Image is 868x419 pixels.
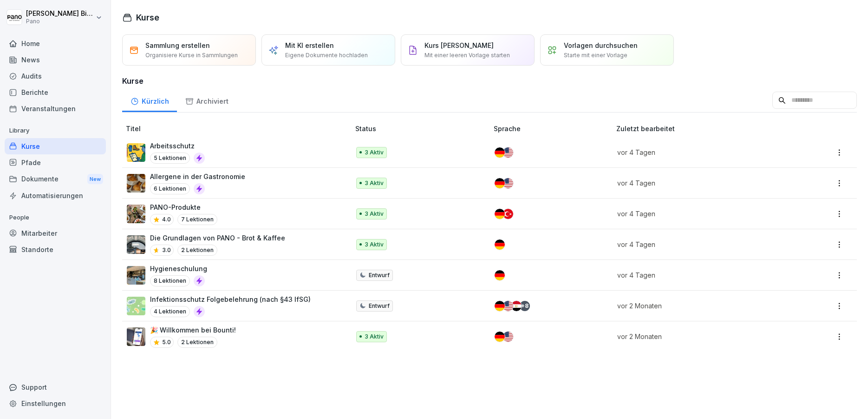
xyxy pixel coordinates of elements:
a: Home [5,35,106,52]
p: vor 4 Tagen [617,147,784,157]
p: Arbeitsschutz [150,141,205,151]
p: 2 Lektionen [177,337,217,348]
img: de.svg [495,209,505,219]
p: vor 4 Tagen [617,209,784,219]
a: Kurse [5,138,106,154]
p: 3.0 [162,246,171,254]
p: Mit einer leeren Vorlage starten [424,51,510,60]
p: Pano [26,18,94,25]
p: [PERSON_NAME] Bieg [26,10,94,18]
p: 3 Aktiv [365,333,384,341]
p: Eigene Dokumente hochladen [285,51,368,60]
a: News [5,52,106,68]
p: Kurs [PERSON_NAME] [424,40,494,50]
img: eg.svg [511,301,522,311]
p: People [5,210,106,225]
p: 3 Aktiv [365,148,384,157]
div: New [87,174,103,185]
p: Allergene in der Gastronomie [150,172,245,181]
p: Titel [126,124,352,133]
p: 8 Lektionen [150,275,190,286]
a: Veranstaltungen [5,100,106,117]
p: Hygieneschulung [150,264,207,273]
p: Entwurf [369,302,390,310]
p: vor 4 Tagen [617,239,784,249]
a: Kürzlich [122,88,177,112]
p: 6 Lektionen [150,183,190,194]
a: Audits [5,68,106,84]
a: Einstellungen [5,395,106,412]
img: i5ku8huejusdnph52mw20wcr.png [127,235,145,254]
img: de.svg [495,147,505,158]
div: + 8 [520,301,530,311]
p: Die Grundlagen von PANO - Brot & Kaffee [150,233,285,243]
p: Sammlung erstellen [145,40,210,50]
p: vor 2 Monaten [617,332,784,341]
img: tgff07aey9ahi6f4hltuk21p.png [127,297,145,315]
a: Archiviert [177,88,236,112]
img: de.svg [495,332,505,342]
p: 5.0 [162,338,171,346]
p: 3 Aktiv [365,240,384,249]
p: Vorlagen durchsuchen [564,40,638,50]
p: Sprache [494,124,613,133]
img: ud0fabter9ckpp17kgq0fo20.png [127,205,145,223]
img: z8wtq80pnbex65ovlopx9kse.png [127,174,145,193]
a: Mitarbeiter [5,225,106,241]
a: Standorte [5,241,106,258]
img: us.svg [503,332,513,342]
p: Mit KI erstellen [285,40,334,50]
img: us.svg [503,178,513,188]
h3: Kurse [122,75,857,86]
p: PANO-Produkte [150,202,217,212]
p: Status [355,124,490,133]
h1: Kurse [136,11,159,24]
img: us.svg [503,301,513,311]
img: bgsrfyvhdm6180ponve2jajk.png [127,143,145,162]
img: p3kk7yi6v3igbttcqnglhd5k.png [127,266,145,285]
p: 🎉 Willkommen bei Bounti! [150,325,236,335]
p: Starte mit einer Vorlage [564,51,627,60]
p: vor 2 Monaten [617,301,784,311]
p: 7 Lektionen [177,214,217,225]
p: Infektionsschutz Folgebelehrung (nach §43 IfSG) [150,294,311,304]
a: Automatisierungen [5,187,106,204]
img: de.svg [495,301,505,311]
a: DokumenteNew [5,171,106,188]
img: b4eu0mai1tdt6ksd7nlke1so.png [127,327,145,346]
img: de.svg [495,178,505,188]
a: Berichte [5,84,106,100]
p: Entwurf [369,271,390,279]
div: Dokumente [5,171,106,188]
p: 4 Lektionen [150,306,190,317]
p: vor 4 Tagen [617,178,784,188]
img: de.svg [495,239,505,250]
img: tr.svg [503,209,513,219]
p: 3 Aktiv [365,179,384,187]
p: 5 Lektionen [150,153,190,164]
p: Zuletzt bearbeitet [616,124,795,133]
img: us.svg [503,147,513,158]
a: Pfade [5,154,106,171]
p: 4.0 [162,215,171,224]
p: 2 Lektionen [177,245,217,256]
p: Library [5,123,106,138]
img: de.svg [495,270,505,280]
div: Support [5,379,106,395]
p: vor 4 Tagen [617,270,784,280]
p: Organisiere Kurse in Sammlungen [145,51,238,60]
p: 3 Aktiv [365,210,384,218]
